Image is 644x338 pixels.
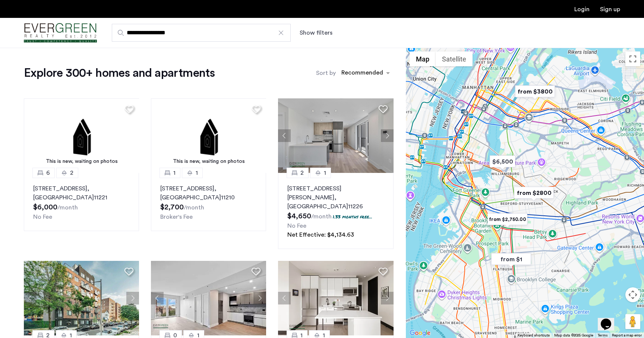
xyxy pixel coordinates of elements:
[28,158,136,165] div: This is new, waiting on photos
[436,51,473,66] button: Show satellite imagery
[160,214,193,220] span: Broker's Fee
[126,292,139,304] button: Next apartment
[24,66,215,80] h1: Explore 300+ homes and apartments
[24,19,97,47] a: Cazamio Logo
[381,129,394,142] button: Next apartment
[278,173,393,249] a: 21[STREET_ADDRESS][PERSON_NAME], [GEOGRAPHIC_DATA]112261.33 months free...No FeeNet Effective: $4...
[24,98,139,173] a: This is new, waiting on photos
[287,232,354,238] span: Net Effective: $4,134.63
[338,66,394,80] ng-select: sort-apartment
[278,98,394,173] img: 66a1adb6-6608-43dd-a245-dc7333f8b390_638824126198252652.jpeg
[381,292,394,304] button: Next apartment
[151,173,266,231] a: 11[STREET_ADDRESS], [GEOGRAPHIC_DATA]11210Broker's Fee
[278,129,291,142] button: Previous apartment
[278,292,291,304] button: Previous apartment
[300,168,304,177] span: 2
[253,292,266,304] button: Next apartment
[173,168,176,177] span: 1
[184,205,204,211] sub: /month
[57,205,78,211] sub: /month
[487,153,518,170] div: $6,500
[600,6,620,12] a: Registration
[625,314,640,329] button: Drag Pegman onto the map to open Street View
[151,261,266,335] img: 1999_638539805060545666.jpeg
[408,328,432,338] a: Open this area in Google Maps (opens a new window)
[512,83,558,100] div: from $3800
[316,69,336,78] label: Sort by
[287,184,384,211] p: [STREET_ADDRESS][PERSON_NAME] 11226
[33,184,130,202] p: [STREET_ADDRESS] 11221
[70,168,73,177] span: 2
[598,333,607,338] a: Terms
[340,68,383,79] div: Recommended
[160,203,184,211] span: $2,700
[287,212,311,220] span: $4,650
[24,292,37,304] button: Previous apartment
[155,158,263,165] div: This is new, waiting on photos
[287,223,306,229] span: No Fee
[625,287,640,302] button: Map camera controls
[554,334,593,337] span: Map data ©2025 Google
[410,51,436,66] button: Show street map
[612,333,642,338] a: Report a map error
[46,168,50,177] span: 6
[408,328,432,338] img: Google
[488,251,534,268] div: from $1
[518,333,550,338] button: Keyboard shortcuts
[24,98,139,173] img: 2.gif
[151,98,266,173] a: This is new, waiting on photos
[33,214,52,220] span: No Fee
[160,184,257,202] p: [STREET_ADDRESS] 11210
[278,261,394,335] img: c030568a-c426-483c-b473-77022edd3556_638739499524403227.png
[574,6,590,12] a: Login
[333,214,372,220] p: 1.33 months free...
[151,292,164,304] button: Previous apartment
[33,203,57,211] span: $6,000
[625,51,640,66] button: Toggle fullscreen view
[151,98,266,173] img: 2.gif
[511,184,557,201] div: from $2800
[24,19,97,47] img: logo
[112,24,291,42] input: Apartment Search
[324,168,326,177] span: 1
[484,211,530,228] div: from $2,750.00
[311,214,332,219] sub: /month
[24,173,139,231] a: 62[STREET_ADDRESS], [GEOGRAPHIC_DATA]11221No Fee
[24,261,139,335] img: 3_638313384672223653.jpeg
[300,28,332,37] button: Show or hide filters
[196,168,198,177] span: 1
[598,308,622,331] iframe: chat widget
